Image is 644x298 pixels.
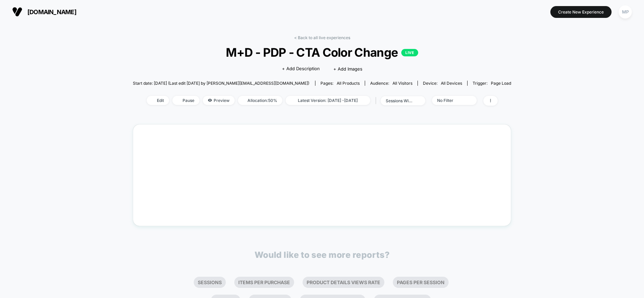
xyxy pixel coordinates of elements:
li: Sessions [194,277,226,288]
p: LIVE [401,49,418,56]
div: MP [619,5,632,19]
li: Product Details Views Rate [303,277,384,288]
div: Pages: [320,81,360,86]
li: Items Per Purchase [234,277,294,288]
div: Trigger: [473,81,511,86]
span: + Add Description [282,65,320,72]
span: Page Load [491,81,511,86]
span: Start date: [DATE] (Last edit [DATE] by [PERSON_NAME][EMAIL_ADDRESS][DOMAIN_NAME]) [133,81,309,86]
p: Would like to see more reports? [255,250,390,260]
span: | [374,96,381,106]
span: Latest Version: [DATE] - [DATE] [286,96,370,105]
span: all devices [441,81,462,86]
li: Pages Per Session [393,277,449,288]
span: Preview [203,96,235,105]
span: All Visitors [392,81,412,86]
span: Device: [418,81,467,86]
button: MP [617,5,634,19]
a: < Back to all live experiences [294,35,350,40]
span: [DOMAIN_NAME] [27,8,76,16]
img: Visually logo [12,7,22,17]
button: Create New Experience [550,6,612,18]
span: M+D - PDP - CTA Color Change [152,45,493,59]
span: Allocation: 50% [238,96,282,105]
span: all products [337,81,360,86]
div: sessions with impression [386,98,413,103]
span: + Add Images [333,66,362,72]
span: Pause [172,96,199,105]
button: [DOMAIN_NAME] [10,6,78,17]
span: Edit [147,96,169,105]
div: Audience: [370,81,412,86]
div: No Filter [437,98,464,103]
